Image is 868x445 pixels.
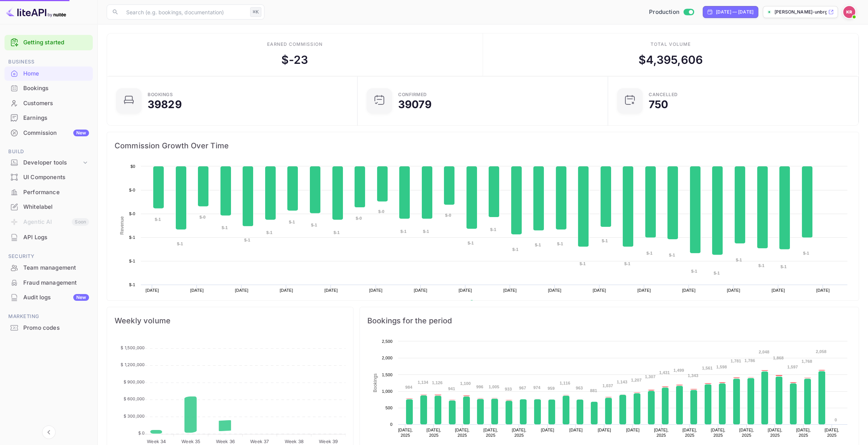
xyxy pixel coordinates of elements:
[5,261,93,275] div: Team management
[115,315,346,327] span: Weekly volume
[5,321,93,335] div: Promo codes
[369,288,383,293] text: [DATE]
[445,213,451,217] text: $-0
[519,386,526,390] text: 967
[638,51,703,68] div: $ 4,395,606
[5,200,93,214] a: Whitelabel
[23,84,89,93] div: Bookings
[512,428,527,437] text: [DATE], 2025
[190,288,204,293] text: [DATE]
[576,386,583,390] text: 963
[774,9,827,15] p: [PERSON_NAME]-unbrg.[PERSON_NAME]...
[267,41,323,48] div: Earned commission
[115,140,851,152] span: Commission Growth Over Time
[780,264,786,269] text: $-1
[5,290,93,305] div: Audit logsNew
[476,385,483,389] text: 996
[23,203,89,211] div: Whitelabel
[281,51,308,68] div: $ -23
[548,288,562,293] text: [DATE]
[455,428,469,437] text: [DATE], 2025
[42,425,56,439] button: Collapse navigation
[23,293,89,302] div: Audit logs
[758,263,764,268] text: $-1
[181,439,200,444] tspan: Week 35
[5,290,93,304] a: Audit logsNew
[427,428,441,437] text: [DATE], 2025
[23,158,82,167] div: Developer tools
[367,315,851,327] span: Bookings for the period
[477,300,496,305] text: Revenue
[744,358,755,363] text: 1,786
[646,8,697,17] div: Switch to Sandbox mode
[5,276,93,290] a: Fraud management
[216,439,235,444] tspan: Week 36
[145,288,159,293] text: [DATE]
[398,428,413,437] text: [DATE], 2025
[617,380,627,384] text: 1,143
[503,288,517,293] text: [DATE]
[771,288,785,293] text: [DATE]
[124,396,145,401] tspan: $ 600,000
[5,148,93,156] span: Build
[5,230,93,244] a: API Logs
[124,379,145,384] tspan: $ 900,000
[373,373,378,392] text: Bookings
[602,383,613,388] text: 1,037
[824,428,839,437] text: [DATE], 2025
[802,359,812,364] text: 1,768
[5,156,93,169] div: Developer tools
[716,365,727,369] text: 1,598
[122,5,247,20] input: Search (e.g. bookings, documentation)
[390,422,392,427] text: 0
[5,276,93,290] div: Fraud management
[285,439,303,444] tspan: Week 38
[23,99,89,108] div: Customers
[5,321,93,335] a: Promo codes
[289,220,295,224] text: $-1
[382,389,392,394] text: 1,000
[637,288,651,293] text: [DATE]
[505,387,512,391] text: 933
[5,252,93,261] span: Security
[73,294,89,301] div: New
[593,288,606,293] text: [DATE]
[557,241,563,246] text: $-1
[483,428,498,437] text: [DATE], 2025
[843,6,855,18] img: Kobus Roux
[535,243,541,247] text: $-1
[319,439,338,444] tspan: Week 39
[5,170,93,185] div: UI Components
[129,188,135,192] text: $-0
[768,428,782,437] text: [DATE], 2025
[816,288,830,293] text: [DATE]
[649,92,678,97] div: CANCELLED
[787,365,798,369] text: 1,597
[727,288,740,293] text: [DATE]
[682,288,696,293] text: [DATE]
[796,428,811,437] text: [DATE], 2025
[598,428,611,432] text: [DATE]
[405,385,413,389] text: 984
[739,428,754,437] text: [DATE], 2025
[250,439,269,444] tspan: Week 37
[490,227,496,232] text: $-1
[121,345,145,350] tspan: $ 1,500,000
[533,385,541,390] text: 974
[400,229,406,234] text: $-1
[714,271,720,275] text: $-1
[5,312,93,321] span: Marketing
[5,185,93,199] a: Performance
[5,66,93,80] a: Home
[541,428,554,432] text: [DATE]
[5,126,93,140] a: CommissionNew
[398,99,432,110] div: 39079
[325,288,338,293] text: [DATE]
[512,247,518,252] text: $-1
[23,188,89,197] div: Performance
[23,173,89,182] div: UI Components
[5,96,93,110] a: Customers
[731,359,741,363] text: 1,781
[602,238,608,243] text: $-1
